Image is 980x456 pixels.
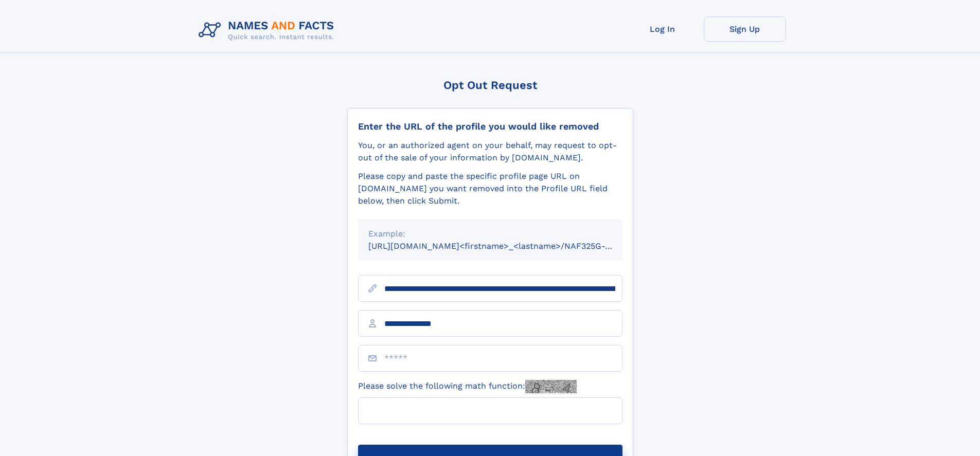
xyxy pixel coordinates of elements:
a: Log In [621,16,704,42]
div: Opt Out Request [347,79,633,92]
div: Enter the URL of the profile you would like removed [358,121,622,132]
div: Please copy and paste the specific profile page URL on [DOMAIN_NAME] you want removed into the Pr... [358,170,622,207]
small: [URL][DOMAIN_NAME]<firstname>_<lastname>/NAF325G-xxxxxxxx [368,241,642,251]
div: Example: [368,228,612,240]
img: Logo Names and Facts [194,16,343,44]
div: You, or an authorized agent on your behalf, may request to opt-out of the sale of your informatio... [358,139,622,164]
a: Sign Up [704,16,786,42]
label: Please solve the following math function: [358,380,577,393]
